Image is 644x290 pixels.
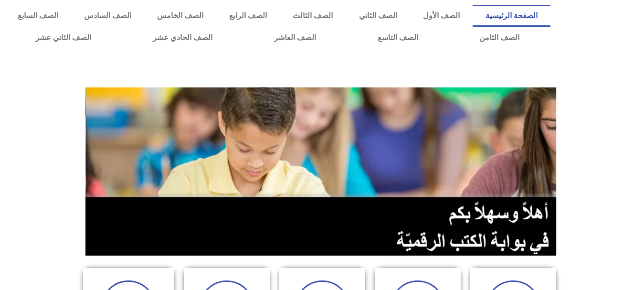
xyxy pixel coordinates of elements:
[449,27,550,49] a: الصف الثامن
[216,5,280,27] a: الصف الرابع
[5,27,122,49] a: الصف الثاني عشر
[280,5,346,27] a: الصف الثالث
[243,27,347,49] a: الصف العاشر
[144,5,216,27] a: الصف الخامس
[410,5,473,27] a: الصف الأول
[122,27,243,49] a: الصف الحادي عشر
[473,5,550,27] a: الصفحة الرئيسية
[347,27,449,49] a: الصف التاسع
[71,5,144,27] a: الصف السادس
[5,5,71,27] a: الصف السابع
[346,5,410,27] a: الصف الثاني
